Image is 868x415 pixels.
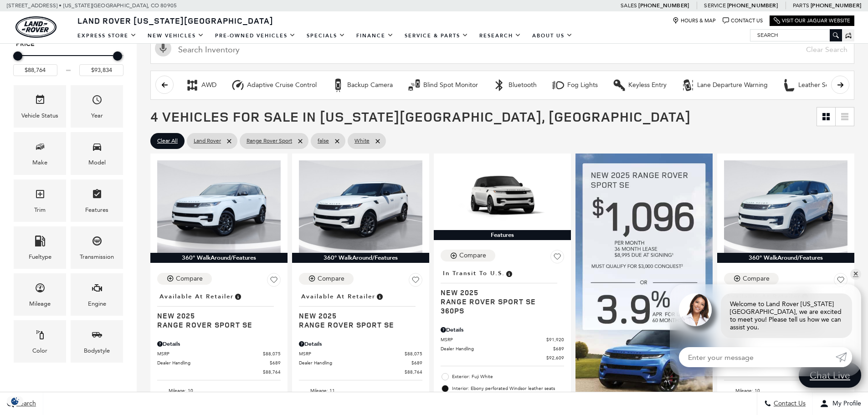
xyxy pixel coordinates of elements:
div: TrimTrim [14,179,66,222]
section: Click to Open Cookie Consent Modal [5,396,26,406]
div: Lane Departure Warning [697,81,768,89]
button: scroll left [155,76,174,94]
div: Minimum Price [13,51,22,61]
div: Adaptive Cruise Control [231,78,245,92]
h5: Price [16,40,121,48]
span: $88,075 [405,350,422,357]
div: Compare [318,275,344,283]
div: Fog Lights [567,81,598,89]
div: ModelModel [71,132,123,174]
span: Mileage [35,280,46,299]
span: $88,764 [405,369,422,375]
span: New 2025 [299,311,416,320]
button: Compare Vehicle [299,273,354,285]
div: FueltypeFueltype [14,226,66,269]
span: $91,920 [546,336,564,343]
span: 4 Vehicles for Sale in [US_STATE][GEOGRAPHIC_DATA], [GEOGRAPHIC_DATA] [150,107,691,126]
span: Clear All [157,135,178,147]
span: Dealer Handling [157,359,270,366]
div: Engine [88,299,106,309]
div: Adaptive Cruise Control [247,81,317,89]
a: Submit [836,347,852,367]
div: TransmissionTransmission [71,226,123,269]
span: Vehicle is in stock and ready for immediate delivery. Due to demand, availability is subject to c... [234,292,242,302]
button: Save Vehicle [409,273,422,290]
a: [STREET_ADDRESS] • [US_STATE][GEOGRAPHIC_DATA], CO 80905 [7,2,177,9]
button: Blind Spot MonitorBlind Spot Monitor [402,76,483,95]
span: Color [35,327,46,346]
span: New 2025 [441,288,557,297]
span: Range Rover Sport SE [299,320,416,329]
a: $88,764 [299,369,422,375]
div: Price [13,48,123,76]
div: YearYear [71,85,123,128]
div: MakeMake [14,132,66,174]
button: Lane Departure WarningLane Departure Warning [676,76,773,95]
span: Vehicle has shipped from factory of origin. Estimated time of delivery to Retailer is on average ... [505,268,513,278]
span: Land Rover [194,135,221,147]
div: MileageMileage [14,273,66,316]
span: Transmission [92,233,103,252]
div: Welcome to Land Rover [US_STATE][GEOGRAPHIC_DATA], we are excited to meet you! Please tell us how... [721,293,852,338]
img: 2025 LAND ROVER Range Rover Sport SE [157,160,281,253]
div: Trim [34,205,46,215]
a: Grid View [817,108,835,126]
div: Blind Spot Monitor [423,81,478,89]
span: Exterior: Fuji White [452,372,564,381]
a: MSRP $88,075 [157,350,281,357]
span: Available at Retailer [159,292,234,302]
div: Compare [176,275,203,283]
a: Hours & Map [673,17,716,24]
span: My Profile [829,400,861,408]
div: Bluetooth [493,78,506,92]
button: Save Vehicle [267,273,281,290]
span: Service [704,2,725,9]
a: MSRP $91,920 [441,336,564,343]
div: ColorColor [14,320,66,363]
span: Year [92,92,103,111]
div: Backup Camera [347,81,393,89]
span: Fueltype [35,233,46,252]
img: 2025 LAND ROVER Range Rover Sport SE [724,160,847,253]
div: AWD [201,81,216,89]
div: Maximum Price [113,51,122,61]
div: 360° WalkAround/Features [292,253,429,263]
div: Pricing Details - Range Rover Sport SE [299,340,422,348]
span: Engine [92,280,103,299]
span: Model [92,139,103,158]
input: Search Inventory [150,36,854,64]
img: Opt-Out Icon [5,396,26,406]
span: false [318,135,329,147]
span: Trim [35,186,46,205]
a: Visit Our Jaguar Website [774,17,850,24]
div: Mileage [29,299,51,309]
span: In Transit to U.S. [443,268,505,278]
div: Keyless Entry [628,81,667,89]
div: Vehicle Status [21,111,58,121]
div: Bluetooth [508,81,537,89]
a: [PHONE_NUMBER] [811,2,861,9]
div: Compare [743,275,770,283]
input: Minimum [13,64,57,76]
a: Specials [301,28,351,44]
div: 360° WalkAround/Features [717,253,854,263]
a: Available at RetailerNew 2025Range Rover Sport SE [157,290,281,329]
img: 2025 LAND ROVER Range Rover Sport SE [299,160,422,253]
span: Contact Us [771,400,806,408]
div: Color [32,346,47,356]
button: scroll right [831,76,849,94]
a: [PHONE_NUMBER] [727,2,778,9]
div: Year [91,111,103,121]
span: Interior: Ebony perforated Windsor leather seats with Ebony interior [452,384,564,402]
span: Parts [793,2,809,9]
span: New 2025 [157,311,274,320]
button: Backup CameraBackup Camera [326,76,398,95]
span: $92,609 [546,354,564,361]
div: 360° WalkAround/Features [150,253,288,263]
button: Compare Vehicle [441,250,495,261]
span: Sales [621,2,637,9]
button: Compare Vehicle [724,273,779,285]
a: Pre-Owned Vehicles [210,28,301,44]
a: Contact Us [723,17,763,24]
li: Mileage: 10 [157,385,281,397]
